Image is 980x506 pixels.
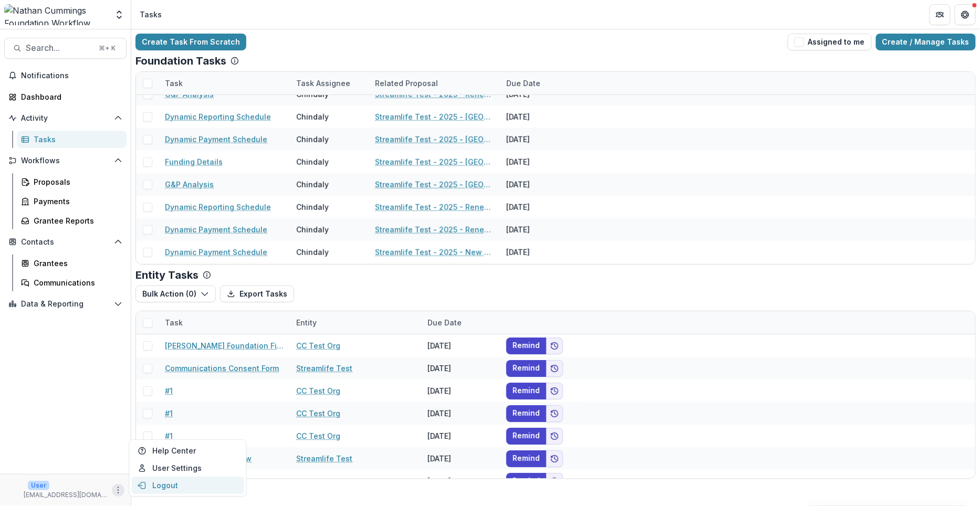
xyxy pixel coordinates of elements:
div: Task [159,72,290,94]
a: Streamlife Test - 2025 - Renewal Request Application [375,202,494,213]
button: Remind [506,405,546,422]
div: [DATE] [500,106,579,128]
div: Due Date [421,311,500,334]
span: Notifications [21,71,122,80]
button: Add to friends [546,428,563,445]
div: Grantee Reports [34,215,118,226]
div: Related Proposal [369,72,500,94]
a: Streamlife Test - 2025 - [GEOGRAPHIC_DATA]-[GEOGRAPHIC_DATA] Funding New Request Application [375,134,494,145]
a: Grantees [17,255,127,272]
button: Search... [4,38,127,59]
a: Proposals [17,173,127,191]
a: Grantee Reports [17,212,127,229]
a: Streamlife Test - 2025 - [GEOGRAPHIC_DATA]-[GEOGRAPHIC_DATA] Funding New Request Application [375,111,494,122]
a: Dynamic Payment Schedule [165,134,267,145]
button: Open entity switcher [112,4,127,25]
div: [DATE] [500,151,579,173]
div: [DATE] [421,470,500,492]
div: Grantees [34,258,118,269]
div: [DATE] [421,379,500,402]
button: Remind [506,338,546,354]
button: Get Help [955,4,976,25]
p: User [28,481,49,490]
div: [DATE] [421,357,500,379]
a: Dashboard [4,88,127,106]
a: Streamlife Test [296,476,352,487]
p: [EMAIL_ADDRESS][DOMAIN_NAME] [24,490,108,500]
div: [DATE] [500,263,579,286]
a: Tasks [17,131,127,148]
button: Remind [506,360,546,377]
a: Communications Consent Form [165,363,279,374]
div: Due Date [500,72,579,94]
button: Remind [506,473,546,490]
div: Chindaly [296,247,329,258]
button: Open Contacts [4,234,127,250]
div: Chindaly [296,202,329,213]
div: Task [159,78,189,89]
a: CC Test Org [296,340,340,351]
div: [DATE] [500,241,579,263]
a: Funding Details [165,156,223,167]
div: Entity [290,311,421,334]
div: Task Assignee [290,72,369,94]
div: Chindaly [296,156,329,167]
a: Streamlife Test - 2025 - [GEOGRAPHIC_DATA]-[GEOGRAPHIC_DATA] Funding New Request Application [375,179,494,190]
span: Workflows [21,156,110,165]
button: Assigned to me [788,34,872,50]
span: Data & Reporting [21,300,110,309]
a: #1 [165,385,173,396]
div: ⌘ + K [97,43,118,54]
a: Create / Manage Tasks [876,34,976,50]
a: CC Test Org [296,430,340,441]
button: More [112,484,124,497]
nav: breadcrumb [135,7,166,22]
button: Add to friends [546,383,563,399]
a: Streamlife Test - 2025 - New Request Application [375,247,494,258]
a: CC Test Org [296,408,340,419]
div: Chindaly [296,134,329,145]
div: Tasks [34,134,118,145]
div: Communications [34,277,118,288]
button: Add to friends [546,338,563,354]
a: Streamlife Test - 2025 - [GEOGRAPHIC_DATA]-[GEOGRAPHIC_DATA] Funding New Request Application [375,156,494,167]
a: [PERSON_NAME] Foundation Final Report [165,340,284,351]
button: Export Tasks [220,286,294,302]
div: Due Date [421,317,468,328]
button: Open Workflows [4,152,127,169]
div: Chindaly [296,224,329,235]
div: Task [159,311,290,334]
div: [DATE] [421,425,500,447]
a: Dynamic Payment Schedule [165,224,267,235]
a: Streamlife Test - 2025 - Renewal Request Application [375,224,494,235]
img: Nathan Cummings Foundation Workflow Sandbox logo [4,4,108,25]
button: Remind [506,428,546,445]
p: Entity Tasks [135,269,199,281]
div: [DATE] [421,447,500,470]
button: Open Data & Reporting [4,296,127,312]
span: Search... [26,43,92,53]
button: Open Activity [4,110,127,126]
div: Dashboard [21,91,118,102]
a: Dynamic Reporting Schedule [165,202,271,213]
button: Add to friends [546,473,563,490]
button: Add to friends [546,360,563,377]
a: #1 [165,430,173,441]
a: Communications [17,274,127,291]
div: Tasks [140,9,162,20]
span: Contacts [21,238,110,247]
a: #1 [165,408,173,419]
div: Chindaly [296,111,329,122]
div: [DATE] [500,218,579,241]
div: Task Assignee [290,78,357,89]
button: Remind [506,383,546,399]
button: Notifications [4,67,127,84]
div: [DATE] [500,128,579,151]
div: Entity [290,317,323,328]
